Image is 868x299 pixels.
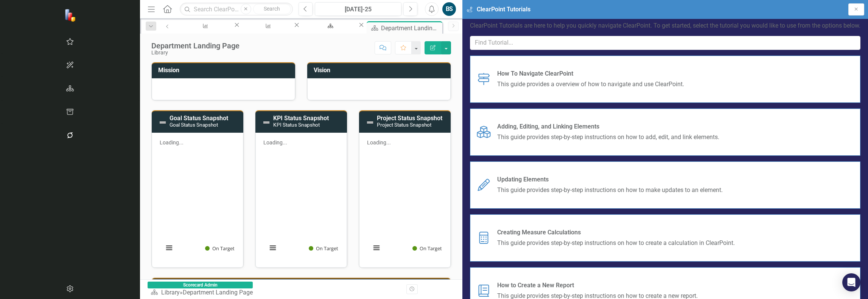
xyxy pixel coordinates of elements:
div: Manage Scorecards [308,28,351,38]
button: Search [253,4,291,14]
span: This guide provides a overview of how to navigate and use ClearPoint. [497,80,684,89]
span: This guide provides step-by-step instructions on how to create a calculation in ClearPoint. [497,239,735,248]
div: Open Intercom Messenger [842,273,860,291]
div: Manage Elements [247,28,286,38]
span: ClearPoint Tutorials are here to help you quickly navigate ClearPoint. To get started, select the... [470,22,860,29]
img: Not Defined [158,118,167,127]
a: Manage Scorecards [301,21,358,31]
div: Loading... [263,139,339,146]
a: Goal Status Snapshot [170,115,228,122]
a: KPI Status Snapshot [175,21,233,31]
a: KPI Status Snapshot [273,115,329,122]
img: Not Defined [366,118,375,127]
span: Adding, Editing, and Linking Elements [497,122,719,131]
button: View chart menu, Chart [164,243,174,253]
div: Library [151,50,240,56]
div: Department Landing Page [381,23,440,33]
small: KPI Status Snapshot [273,122,320,128]
span: How To Navigate ClearPoint [497,70,684,78]
svg: Interactive chart [160,146,409,260]
a: Project Status Snapshot [377,115,442,122]
button: Show On Target [412,245,442,252]
img: Not Defined [262,118,271,127]
button: BS [442,2,456,16]
button: View chart menu, Chart [371,243,382,253]
button: [DATE]-25 [315,2,401,16]
small: Project Status Snapshot [377,122,431,128]
button: Show On Target [205,245,235,252]
svg: Interactive chart [263,146,513,260]
div: Chart. Highcharts interactive chart. [263,146,339,260]
h3: Vision [314,67,447,74]
input: Find Tutorial... [470,36,860,50]
small: Goal Status Snapshot [170,122,218,128]
button: Show On Target [309,245,338,252]
h3: Mission [158,67,291,74]
div: Department Landing Page [151,42,240,50]
span: Creating Measure Calculations [497,228,735,237]
a: Manage Elements [241,21,293,31]
div: Loading... [367,139,443,146]
input: Search ClearPoint... [180,3,293,16]
svg: Interactive chart [367,146,617,260]
span: Search [264,6,280,12]
span: This guide provides step-by-step instructions on how to make updates to an element. [497,186,723,195]
span: ClearPoint Tutorials [477,5,530,14]
div: Department Landing Page [183,289,253,296]
div: Chart. Highcharts interactive chart. [160,146,235,260]
span: Updating Elements [497,175,723,184]
div: [DATE]-25 [317,5,399,14]
span: This guide provides step-by-step instructions on how to add, edit, and link elements. [497,133,719,142]
div: » [151,288,256,297]
button: View chart menu, Chart [268,243,278,253]
span: Scorecard Admin [148,282,253,288]
div: Chart. Highcharts interactive chart. [367,146,443,260]
img: ClearPoint Strategy [64,8,78,22]
a: Library [161,289,180,296]
div: Loading... [160,139,235,146]
span: How to Create a New Report [497,281,698,290]
div: KPI Status Snapshot [182,28,226,38]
